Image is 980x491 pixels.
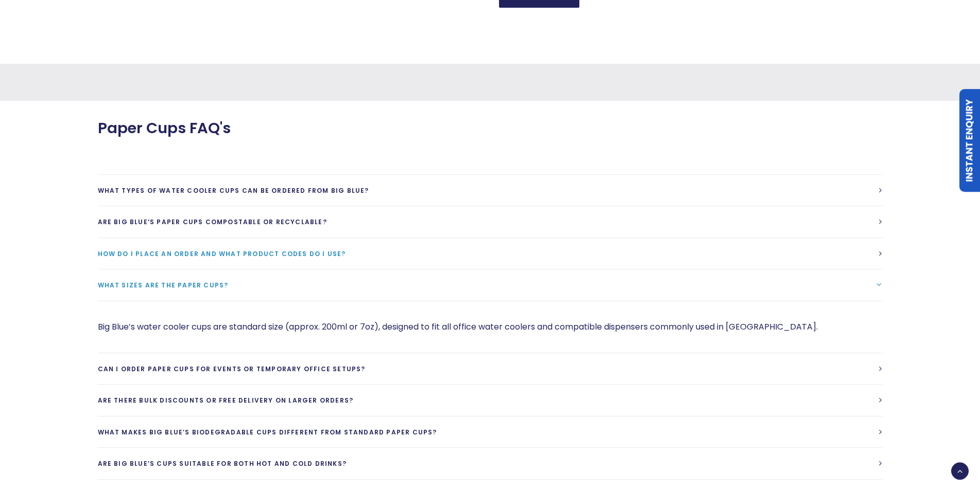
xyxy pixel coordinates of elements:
span: What types of water cooler cups can be ordered from Big Blue? [98,186,369,195]
span: Paper Cups FAQ's [98,119,231,137]
iframe: Chatbot [912,423,966,477]
a: What makes Big Blue’s biodegradable cups different from standard paper cups? [98,416,883,448]
span: How do I place an order and what product codes do I use? [98,249,346,258]
span: What makes Big Blue’s biodegradable cups different from standard paper cups? [98,428,437,437]
span: Are there bulk discounts or free delivery on larger orders? [98,396,354,405]
span: What sizes are the paper cups? [98,281,229,289]
a: Are Big Blue’s cups suitable for both hot and cold drinks? [98,448,883,479]
a: Are Big Blue’s paper cups compostable or recyclable? [98,206,883,238]
a: Can I order paper cups for events or temporary office setups? [98,353,883,385]
a: What types of water cooler cups can be ordered from Big Blue? [98,175,883,206]
span: Can I order paper cups for events or temporary office setups? [98,365,366,373]
a: What sizes are the paper cups? [98,269,883,301]
a: Instant Enquiry [959,89,980,192]
a: Are there bulk discounts or free delivery on larger orders? [98,385,883,416]
span: Are Big Blue’s paper cups compostable or recyclable? [98,217,327,226]
a: How do I place an order and what product codes do I use? [98,238,883,269]
span: Are Big Blue’s cups suitable for both hot and cold drinks? [98,459,347,468]
p: Big Blue’s water cooler cups are standard size (approx. 200ml or 7oz), designed to fit all office... [98,320,883,334]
